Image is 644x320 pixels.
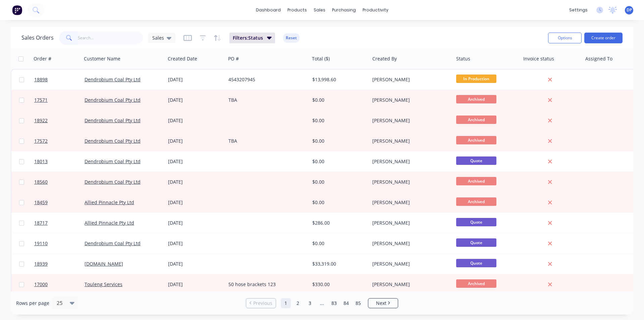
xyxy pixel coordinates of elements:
[34,70,85,90] a: 18898
[523,55,554,62] div: Invoice status
[456,55,470,62] div: Status
[456,95,496,103] span: Archived
[168,240,223,247] div: [DATE]
[34,76,48,83] span: 18898
[329,5,359,15] div: purchasing
[34,192,85,213] a: 18459
[310,5,329,15] div: sales
[312,281,365,288] div: $330.00
[168,97,223,103] div: [DATE]
[312,199,365,206] div: $0.00
[34,261,48,267] span: 18939
[456,136,496,144] span: Archived
[243,298,401,308] ul: Pagination
[84,55,120,62] div: Customer Name
[312,97,365,103] div: $0.00
[34,179,48,185] span: 18560
[34,151,85,172] a: 18013
[233,35,263,41] span: Filters: Status
[34,90,85,110] a: 17571
[34,199,48,206] span: 18459
[456,279,496,288] span: Archived
[34,55,51,62] div: Order #
[85,158,141,165] a: Dendrobium Coal Pty Ltd
[353,298,363,308] a: Page 85
[168,158,223,165] div: [DATE]
[168,220,223,226] div: [DATE]
[585,55,612,62] div: Assigned To
[78,31,143,45] input: Search...
[21,35,54,41] h1: Sales Orders
[85,199,134,205] a: Allied Pinnacle Pty Ltd
[228,281,303,288] div: 50 hose brackets 123
[372,240,447,247] div: [PERSON_NAME]
[34,158,48,165] span: 18013
[85,281,122,287] a: Touleng Services
[548,33,582,43] button: Options
[312,158,365,165] div: $0.00
[456,197,496,206] span: Archived
[359,5,392,15] div: productivity
[283,33,300,43] button: Reset
[85,240,141,246] a: Dendrobium Coal Pty Ltd
[246,300,276,307] a: Previous page
[168,55,197,62] div: Created Date
[168,179,223,185] div: [DATE]
[372,281,447,288] div: [PERSON_NAME]
[253,300,272,307] span: Previous
[372,261,447,267] div: [PERSON_NAME]
[456,238,496,247] span: Quote
[34,233,85,254] a: 19110
[317,298,327,308] a: Jump forward
[312,261,365,267] div: $33,319.00
[456,218,496,226] span: Quote
[305,298,315,308] a: Page 3
[372,158,447,165] div: [PERSON_NAME]
[312,220,365,226] div: $286.00
[368,300,398,307] a: Next page
[12,5,22,15] img: Factory
[372,97,447,103] div: [PERSON_NAME]
[85,220,134,226] a: Allied Pinnacle Pty Ltd
[456,75,496,83] span: In Production
[566,5,591,15] div: settings
[34,97,48,103] span: 17571
[85,76,141,83] a: Dendrobium Coal Pty Ltd
[627,7,632,13] span: DP
[228,55,239,62] div: PO #
[228,138,303,144] div: TBA
[152,34,164,41] span: Sales
[281,298,291,308] a: Page 1 is your current page
[372,138,447,144] div: [PERSON_NAME]
[168,117,223,124] div: [DATE]
[456,259,496,267] span: Quote
[312,179,365,185] div: $0.00
[34,254,85,274] a: 18939
[34,281,48,288] span: 17000
[168,261,223,267] div: [DATE]
[16,300,49,307] span: Rows per page
[34,213,85,233] a: 18717
[372,117,447,124] div: [PERSON_NAME]
[168,281,223,288] div: [DATE]
[168,76,223,83] div: [DATE]
[376,300,386,307] span: Next
[34,172,85,192] a: 18560
[372,220,447,226] div: [PERSON_NAME]
[312,138,365,144] div: $0.00
[341,298,351,308] a: Page 84
[284,5,310,15] div: products
[312,240,365,247] div: $0.00
[168,138,223,144] div: [DATE]
[85,97,141,103] a: Dendrobium Coal Pty Ltd
[229,33,275,43] button: Filters:Status
[329,298,339,308] a: Page 83
[34,131,85,151] a: 17572
[34,110,85,131] a: 18922
[584,33,623,43] button: Create order
[85,117,141,124] a: Dendrobium Coal Pty Ltd
[372,76,447,83] div: [PERSON_NAME]
[228,97,303,103] div: TBA
[253,5,284,15] a: dashboard
[228,76,303,83] div: 4543207945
